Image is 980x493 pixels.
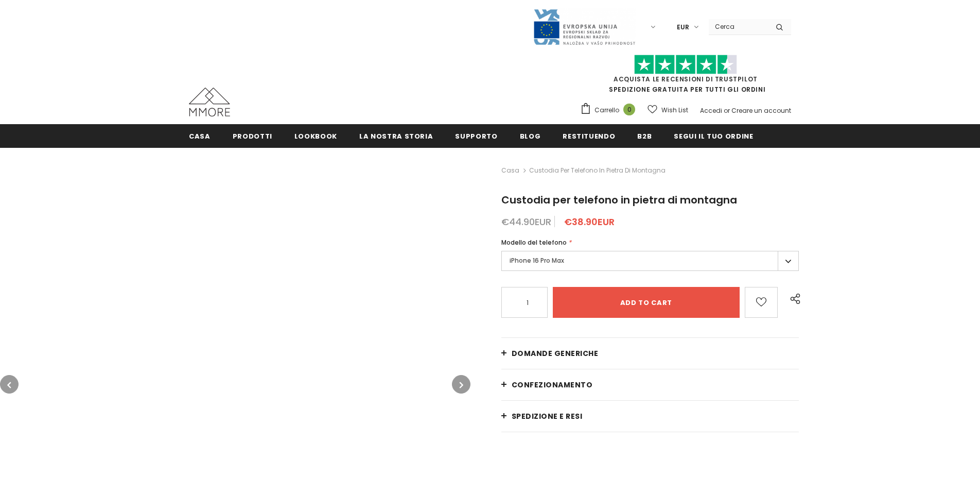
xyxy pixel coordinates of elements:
a: Lookbook [294,124,337,147]
span: Carrello [594,105,619,115]
span: Lookbook [294,131,337,141]
span: €38.90EUR [564,215,615,228]
a: Creare un account [731,106,791,115]
span: Blog [520,131,541,141]
img: Fidati di Pilot Stars [634,55,737,75]
span: Custodia per telefono in pietra di montagna [501,193,737,207]
a: Javni Razpis [533,22,636,31]
span: Spedizione e resi [512,411,583,421]
img: Casi MMORE [189,88,230,116]
a: Prodotti [233,124,272,147]
span: Custodia per telefono in pietra di montagna [529,164,666,177]
a: supporto [455,124,497,147]
span: La nostra storia [359,131,433,141]
a: Casa [501,164,519,177]
span: Prodotti [233,131,272,141]
a: Carrello 0 [580,103,640,118]
a: Wish List [647,101,688,119]
a: Acquista le recensioni di TrustPilot [614,75,758,83]
a: Accedi [700,106,722,115]
span: CONFEZIONAMENTO [512,380,593,390]
a: CONFEZIONAMENTO [501,369,799,400]
a: Casa [189,124,211,147]
span: Modello del telefono [501,238,567,247]
span: Restituendo [563,131,615,141]
a: La nostra storia [359,124,433,147]
input: Add to cart [553,287,740,318]
a: Segui il tuo ordine [674,124,753,147]
span: Domande generiche [512,348,599,359]
span: Segui il tuo ordine [674,131,753,141]
label: iPhone 16 Pro Max [501,251,799,271]
a: Restituendo [563,124,615,147]
span: B2B [637,131,652,141]
a: B2B [637,124,652,147]
img: Javni Razpis [533,8,636,46]
span: Wish List [661,105,688,115]
span: or [724,106,730,115]
span: Casa [189,131,211,141]
span: EUR [677,22,689,32]
span: supporto [455,131,497,141]
span: SPEDIZIONE GRATUITA PER TUTTI GLI ORDINI [580,59,791,94]
span: €44.90EUR [501,215,551,228]
span: 0 [623,104,635,115]
a: Domande generiche [501,338,799,369]
a: Blog [520,124,541,147]
a: Spedizione e resi [501,401,799,432]
input: Search Site [709,19,768,34]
